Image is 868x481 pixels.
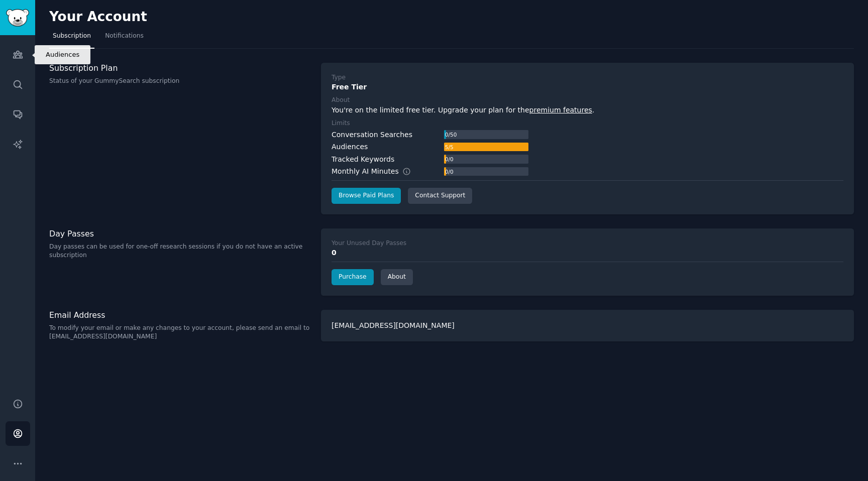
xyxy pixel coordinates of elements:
[332,188,401,204] a: Browse Paid Plans
[408,188,472,204] a: Contact Support
[321,310,854,341] div: [EMAIL_ADDRESS][DOMAIN_NAME]
[49,228,310,239] h3: Day Passes
[332,269,374,285] a: Purchase
[332,239,406,248] div: Your Unused Day Passes
[381,269,413,285] a: About
[332,142,368,152] div: Audiences
[444,143,454,152] div: 5 / 5
[101,28,147,49] a: Notifications
[332,154,394,165] div: Tracked Keywords
[49,243,310,260] p: Day passes can be used for one-off research sessions if you do not have an active subscription
[332,248,843,258] div: 0
[49,324,310,341] p: To modify your email or make any changes to your account, please send an email to [EMAIL_ADDRESS]...
[332,96,350,105] div: About
[6,9,29,27] img: GummySearch logo
[49,28,94,49] a: Subscription
[444,130,458,139] div: 0 / 50
[332,73,346,82] div: Type
[332,82,843,92] div: Free Tier
[332,119,350,128] div: Limits
[53,32,91,41] span: Subscription
[529,106,592,114] a: premium features
[444,167,454,176] div: 0 / 0
[332,166,421,177] div: Monthly AI Minutes
[49,9,147,25] h2: Your Account
[332,130,412,140] div: Conversation Searches
[105,32,144,41] span: Notifications
[49,310,310,320] h3: Email Address
[332,105,843,115] div: You're on the limited free tier. Upgrade your plan for the .
[444,155,454,164] div: 0 / 0
[49,63,310,73] h3: Subscription Plan
[49,77,310,86] p: Status of your GummySearch subscription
